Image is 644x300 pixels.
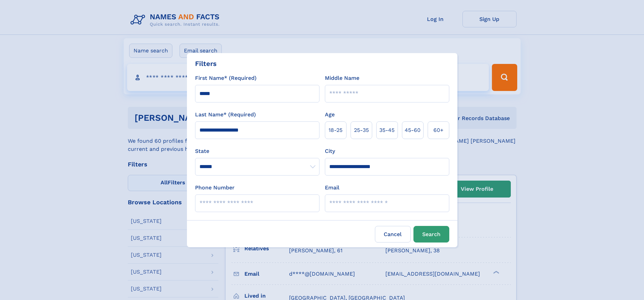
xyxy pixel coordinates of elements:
[375,226,411,243] label: Cancel
[379,126,395,134] span: 35‑45
[195,147,319,155] label: State
[325,184,339,192] label: Email
[195,74,257,82] label: First Name* (Required)
[405,126,421,134] span: 45‑60
[195,111,256,119] label: Last Name* (Required)
[433,126,444,134] span: 60+
[195,59,217,69] div: Filters
[325,111,335,119] label: Age
[325,147,335,155] label: City
[325,74,359,82] label: Middle Name
[413,226,449,243] button: Search
[329,126,342,134] span: 18‑25
[354,126,369,134] span: 25‑35
[195,184,235,192] label: Phone Number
